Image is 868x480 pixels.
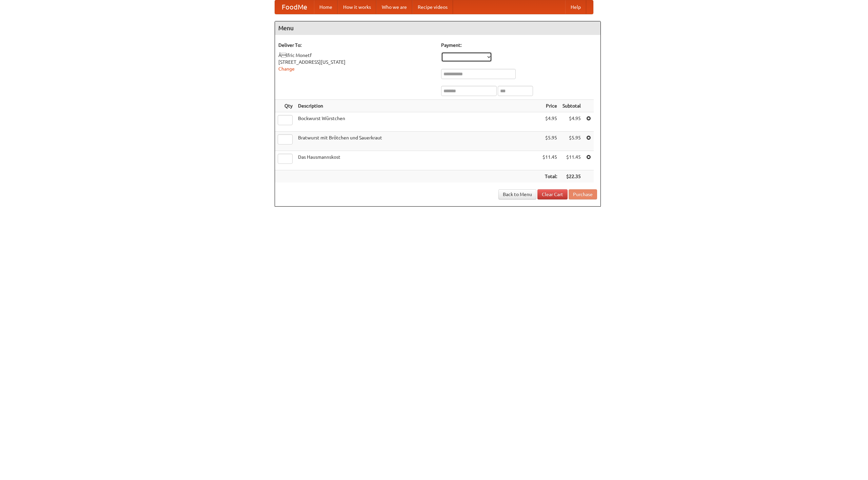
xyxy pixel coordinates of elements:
[376,0,412,14] a: Who we are
[295,100,540,112] th: Description
[560,170,584,183] th: $22.35
[314,0,338,14] a: Home
[540,132,560,151] td: $5.95
[540,151,560,170] td: $11.45
[275,100,295,112] th: Qty
[560,151,584,170] td: $11.45
[295,132,540,151] td: Bratwurst mit Brötchen und Sauerkraut
[540,112,560,132] td: $4.95
[278,66,295,72] a: Change
[540,100,560,112] th: Price
[295,151,540,170] td: Das Hausmannskost
[275,0,314,14] a: FoodMe
[278,42,434,49] h5: Deliver To:
[569,189,597,199] button: Purchase
[278,59,434,65] div: [STREET_ADDRESS][US_STATE]
[565,0,586,14] a: Help
[275,21,600,35] h4: Menu
[498,189,536,199] a: Back to Menu
[537,189,568,199] a: Clear Cart
[540,170,560,183] th: Total:
[278,52,434,59] div: Ãlfric Monetf
[560,112,584,132] td: $4.95
[560,100,584,112] th: Subtotal
[412,0,453,14] a: Recipe videos
[295,112,540,132] td: Bockwurst Würstchen
[560,132,584,151] td: $5.95
[338,0,376,14] a: How it works
[441,42,597,49] h5: Payment:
